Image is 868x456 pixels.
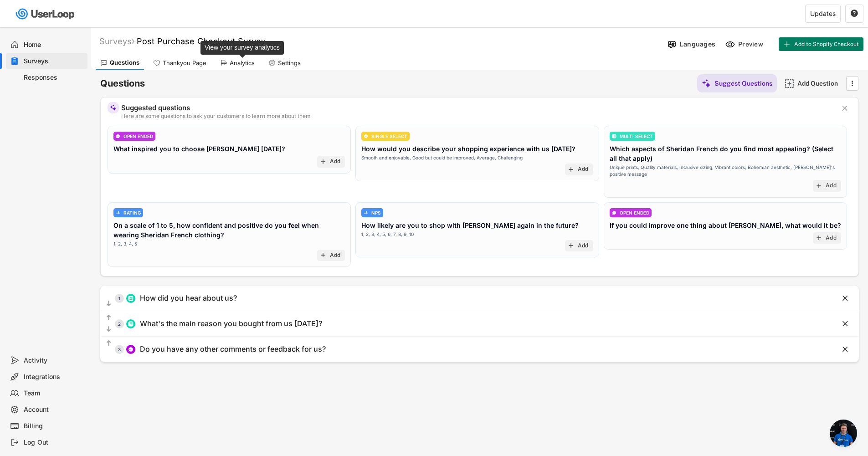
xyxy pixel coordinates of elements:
[850,10,858,18] button: 
[578,166,589,173] div: Add
[319,251,327,259] button: add
[826,235,837,242] div: Add
[842,293,848,303] text: 
[330,252,341,259] div: Add
[24,405,84,414] div: Account
[361,154,523,161] div: Smooth and enjoyable, Good but could be improved, Average, Challenging
[371,134,407,138] div: SINGLE SELECT
[100,77,145,90] h6: Questions
[361,220,579,230] div: How likely are you to shop with [PERSON_NAME] again in the future?
[610,220,841,230] div: If you could improve one thing about [PERSON_NAME], what would it be?
[330,158,341,165] div: Add
[163,59,206,67] div: Thankyou Page
[116,210,120,215] img: AdjustIcon.svg
[567,166,575,173] button: add
[105,299,113,308] button: 
[847,77,857,90] button: 
[230,59,255,67] div: Analytics
[113,220,345,240] div: On a scale of 1 to 5, how confident and positive do you feel when wearing Sheridan French clothing?
[115,347,124,352] div: 3
[140,319,322,328] div: What's the main reason you bought from us [DATE]?
[99,36,134,46] div: Surveys
[851,9,858,17] text: 
[115,296,124,301] div: 1
[612,134,616,138] img: ListMajor.svg
[610,164,841,178] div: Unique prints, Quality materials, Inclusive sizing, Vibrant colors, Bohemian aesthetic, [PERSON_N...
[107,339,111,347] text: 
[128,347,134,352] img: ConversationMinor.svg
[578,242,589,250] div: Add
[680,40,715,48] div: Languages
[137,36,266,46] font: Post Purchase Checkout Survey
[620,210,649,215] div: OPEN ENDED
[842,344,848,354] text: 
[107,300,111,307] text: 
[24,356,84,365] div: Activity
[620,134,653,138] div: MULTI SELECT
[364,210,368,215] img: AdjustIcon.svg
[842,103,847,113] text: 
[123,210,141,215] div: RATING
[815,182,822,190] button: add
[116,134,120,138] img: ConversationMinor.svg
[123,134,153,138] div: OPEN ENDED
[371,210,381,215] div: NPS
[842,319,848,328] text: 
[667,40,677,49] img: Language%20Icon.svg
[841,294,850,303] button: 
[361,144,575,154] div: How would you describe your shopping experience with us [DATE]?
[702,79,711,88] img: MagicMajor%20%28Purple%29.svg
[107,314,111,322] text: 
[105,325,113,334] button: 
[140,344,326,354] div: Do you have any other comments or feedback for us?
[797,79,843,87] div: Add Question
[24,438,84,447] div: Log Out
[121,113,833,119] div: Here are some questions to ask your customers to learn more about them
[364,134,368,138] img: CircleTickMinorWhite.svg
[794,41,859,47] span: Add to Shopify Checkout
[738,40,765,48] div: Preview
[24,57,84,66] div: Surveys
[128,321,134,327] img: ListMajor.svg
[107,325,111,333] text: 
[24,41,84,49] div: Home
[830,420,857,447] a: Open chat
[14,5,78,23] img: userloop-logo-01.svg
[785,79,794,88] img: AddMajor.svg
[24,73,84,82] div: Responses
[779,37,863,51] button: Add to Shopify Checkout
[841,345,850,354] button: 
[810,10,836,17] div: Updates
[841,319,850,328] button: 
[567,242,575,249] button: add
[24,373,84,381] div: Integrations
[110,104,117,111] img: MagicMajor%20%28Purple%29.svg
[105,339,113,348] button: 
[115,322,124,326] div: 2
[826,182,837,190] div: Add
[110,59,139,67] div: Questions
[361,231,414,238] div: 1, 2, 3, 4, 5, 6, 7, 8, 9, 10
[105,313,113,323] button: 
[140,293,237,303] div: How did you hear about us?
[128,296,134,301] img: ListMajor.svg
[24,389,84,398] div: Team
[278,59,301,67] div: Settings
[714,79,772,87] div: Suggest Questions
[852,78,853,88] text: 
[113,144,285,154] div: What inspired you to choose [PERSON_NAME] [DATE]?
[610,144,841,163] div: Which aspects of Sheridan French do you find most appealing? (Select all that apply)
[113,241,137,247] div: 1, 2, 3, 4, 5
[612,210,616,215] img: ConversationMinor.svg
[319,158,327,165] button: add
[24,422,84,430] div: Billing
[815,234,822,241] button: add
[840,104,849,113] button: 
[121,104,833,111] div: Suggested questions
